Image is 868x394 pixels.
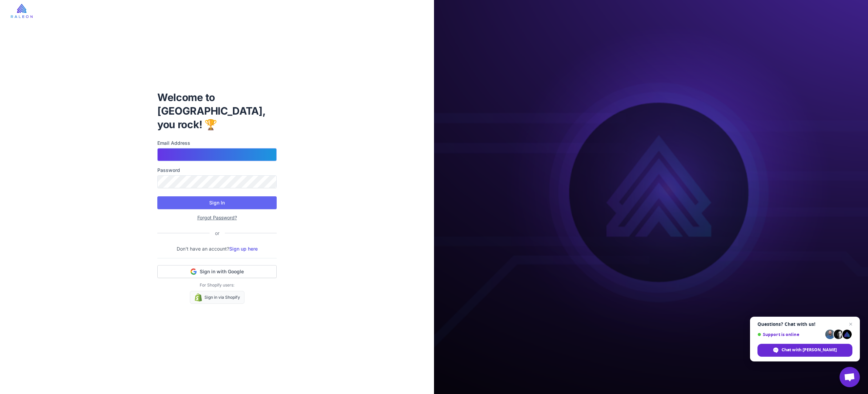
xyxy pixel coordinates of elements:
span: Sign in with Google [200,268,244,275]
img: raleon-logo-whitebg.9aac0268.jpg [11,4,33,18]
span: Chat with [PERSON_NAME] [782,347,837,353]
button: Sign in with Google [157,265,277,278]
div: or [210,230,225,237]
button: Sign In [157,196,277,209]
label: Email Address [157,139,277,147]
a: Forgot Password? [197,215,237,220]
p: For Shopify users: [157,282,277,288]
span: Support is online [757,332,823,337]
h1: Welcome to [GEOGRAPHIC_DATA], you rock! 🏆 [157,91,277,131]
span: Chat with [PERSON_NAME] [757,344,852,357]
p: Don't have an account? [157,245,277,253]
span: Questions? Chat with us! [757,321,852,327]
label: Password [157,166,277,174]
a: Open chat [840,367,860,387]
a: Sign up here [229,246,258,252]
a: Sign in via Shopify [190,291,244,304]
